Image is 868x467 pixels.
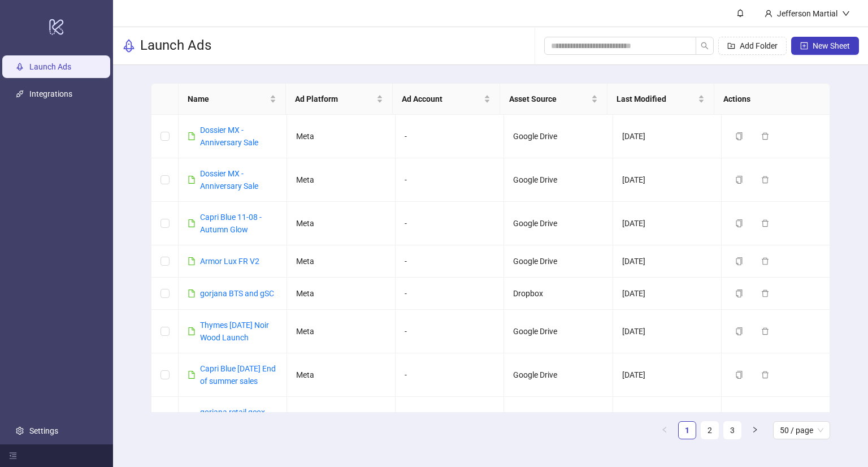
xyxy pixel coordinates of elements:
[504,115,613,158] td: Google Drive
[188,289,196,297] span: file
[287,115,396,158] td: Meta
[504,158,613,202] td: Google Drive
[200,169,258,191] a: Dossier MX - Anniversary Sale
[200,213,262,234] a: Capri Blue 11-08 - Autumn Glow
[396,115,504,158] td: -
[761,176,769,184] span: delete
[813,41,850,50] span: New Sheet
[287,245,396,278] td: Meta
[29,89,72,98] a: Integrations
[746,421,764,439] button: right
[842,10,850,18] span: down
[761,371,769,379] span: delete
[735,219,743,227] span: copy
[723,421,741,439] li: 3
[200,289,274,298] a: gorjana BTS and gSC
[724,422,741,439] a: 3
[656,421,674,439] button: left
[735,289,743,297] span: copy
[735,327,743,335] span: copy
[607,84,715,115] th: Last Modified
[295,93,375,105] span: Ad Platform
[200,126,258,147] a: Dossier MX - Anniversary Sale
[613,310,722,353] td: [DATE]
[800,42,808,50] span: plus-square
[500,84,607,115] th: Asset Source
[761,327,769,335] span: delete
[122,39,136,53] span: rocket
[9,452,17,460] span: menu-fold
[188,93,267,105] span: Name
[200,408,265,429] a: gorjana retail geox ads
[188,176,196,184] span: file
[701,422,718,439] a: 2
[613,245,722,278] td: [DATE]
[509,93,589,105] span: Asset Source
[761,257,769,265] span: delete
[780,422,823,439] span: 50 / page
[188,219,196,227] span: file
[287,353,396,397] td: Meta
[396,245,504,278] td: -
[772,7,842,20] div: Jefferson Martial
[200,364,276,386] a: Capri Blue [DATE] End of summer sales
[735,371,743,379] span: copy
[393,84,500,115] th: Ad Account
[735,257,743,265] span: copy
[504,397,613,440] td: Dropbox
[396,310,504,353] td: -
[761,289,769,297] span: delete
[188,371,196,379] span: file
[200,257,259,266] a: Armor Lux FR V2
[287,310,396,353] td: Meta
[613,278,722,310] td: [DATE]
[29,62,71,71] a: Launch Ads
[735,132,743,140] span: copy
[661,426,668,433] span: left
[701,42,709,50] span: search
[617,93,696,105] span: Last Modified
[504,245,613,278] td: Google Drive
[613,202,722,245] td: [DATE]
[727,42,735,50] span: folder-add
[287,397,396,440] td: Meta
[179,84,286,115] th: Name
[29,426,58,435] a: Settings
[740,41,778,50] span: Add Folder
[188,257,196,265] span: file
[402,93,481,105] span: Ad Account
[678,421,696,439] li: 1
[761,132,769,140] span: delete
[504,353,613,397] td: Google Drive
[613,397,722,440] td: [DATE]
[287,202,396,245] td: Meta
[396,278,504,310] td: -
[746,421,764,439] li: Next Page
[188,132,196,140] span: file
[396,202,504,245] td: -
[613,353,722,397] td: [DATE]
[656,421,674,439] li: Previous Page
[287,278,396,310] td: Meta
[714,84,822,115] th: Actions
[188,327,196,335] span: file
[752,426,758,433] span: right
[396,397,504,440] td: -
[396,353,504,397] td: -
[613,158,722,202] td: [DATE]
[765,10,772,18] span: user
[287,158,396,202] td: Meta
[396,158,504,202] td: -
[679,422,696,439] a: 1
[286,84,393,115] th: Ad Platform
[701,421,719,439] li: 2
[504,310,613,353] td: Google Drive
[718,37,787,55] button: Add Folder
[791,37,859,55] button: New Sheet
[504,278,613,310] td: Dropbox
[735,176,743,184] span: copy
[613,115,722,158] td: [DATE]
[736,9,744,17] span: bell
[773,421,830,439] div: Page Size
[140,37,211,55] h3: Launch Ads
